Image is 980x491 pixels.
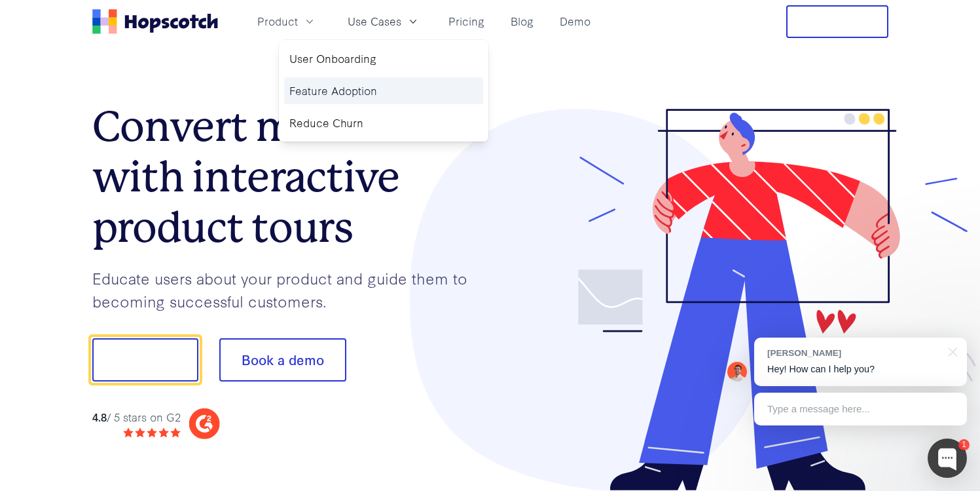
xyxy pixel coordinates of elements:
a: Pricing [443,10,490,32]
a: Feature Adoption [284,77,483,104]
div: / 5 stars on G2 [92,409,181,425]
a: User Onboarding [284,45,483,72]
a: Blog [505,10,539,32]
div: 1 [958,439,970,450]
span: Use Cases [348,13,401,29]
img: Mark Spera [727,362,747,382]
div: Type a message here... [754,393,967,425]
p: Educate users about your product and guide them to becoming successful customers. [92,267,490,312]
h1: Convert more trials with interactive product tours [92,102,490,252]
strong: 4.8 [92,409,107,424]
a: Home [92,9,218,34]
button: Show me! [92,338,198,382]
button: Use Cases [340,10,427,32]
button: Free Trial [786,5,888,38]
a: Reduce Churn [284,109,483,136]
p: Hey! How can I help you? [767,363,954,376]
a: Demo [554,10,596,32]
div: [PERSON_NAME] [767,347,941,359]
button: Book a demo [219,338,346,382]
span: Product [257,13,298,29]
button: Product [249,10,324,32]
